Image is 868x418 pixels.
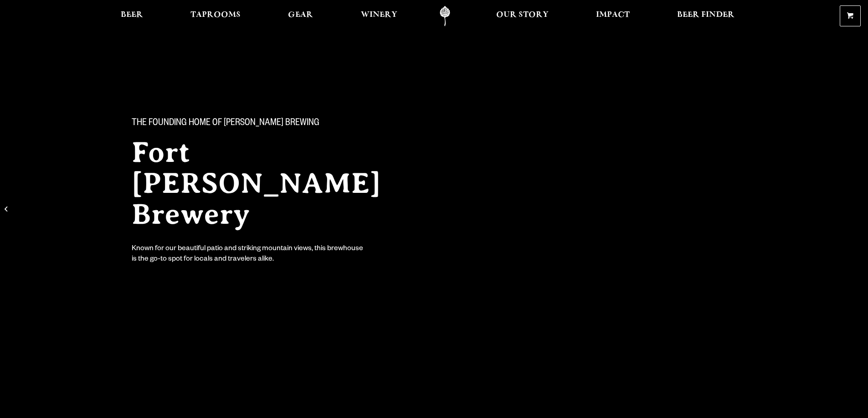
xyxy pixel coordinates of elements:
[361,11,397,19] span: Winery
[677,11,734,19] span: Beer Finder
[132,118,319,130] span: The Founding Home of [PERSON_NAME] Brewing
[596,11,630,19] span: Impact
[288,11,313,19] span: Gear
[115,6,149,26] a: Beer
[671,6,740,26] a: Beer Finder
[190,11,241,19] span: Taprooms
[490,6,555,26] a: Our Story
[428,6,462,26] a: Odell Home
[355,6,403,26] a: Winery
[121,11,143,19] span: Beer
[132,137,416,230] h2: Fort [PERSON_NAME] Brewery
[282,6,319,26] a: Gear
[132,244,365,265] div: Known for our beautiful patio and striking mountain views, this brewhouse is the go-to spot for l...
[496,11,549,19] span: Our Story
[590,6,636,26] a: Impact
[185,6,247,26] a: Taprooms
